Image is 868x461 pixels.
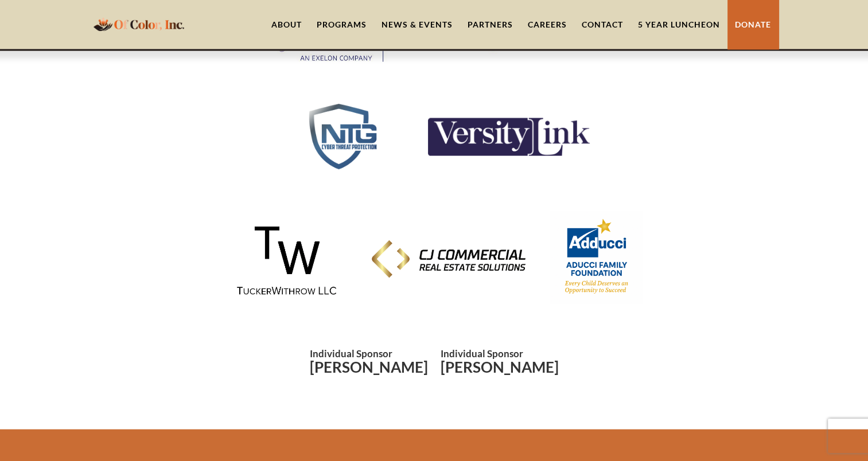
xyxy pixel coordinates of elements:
h1: [PERSON_NAME] [441,344,559,375]
span: Individual Sponsor [310,347,392,360]
h1: [PERSON_NAME] [310,344,428,375]
span: Individual Sponsor [441,347,523,360]
div: Programs [317,19,367,30]
a: home [90,11,188,38]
